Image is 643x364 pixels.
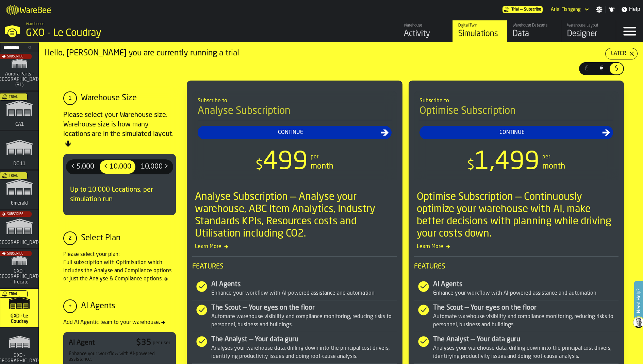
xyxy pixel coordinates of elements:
[561,20,616,42] a: link-to-/wh/i/efd9e906-5eb9-41af-aac9-d3e075764b8d/designer
[9,292,18,296] span: Trial
[211,313,397,329] div: Automate warehouse visibility and compliance monitoring, reducing risks to personnel, business an...
[311,161,333,172] div: month
[635,282,642,320] label: Need Help?
[580,63,593,74] div: thumb
[419,105,613,120] h4: Optimise Subscription
[198,97,392,105] div: Subscribe to
[458,29,501,39] div: Simulations
[414,243,619,251] span: Learn More
[610,63,623,74] div: thumb
[513,29,556,39] div: Data
[417,191,619,240] div: Optimise Subscription — Continuously optimize your warehouse with AI, make better decisions with ...
[608,50,629,58] div: Later
[63,110,176,149] div: Please select your Warehouse size. Warehouse size is how many locations are in the simulated layout.
[433,289,619,297] div: Enhance your workflow with AI-powered assistance and automation
[524,7,541,12] span: Subscribe
[0,92,38,131] a: link-to-/wh/i/76e2a128-1b54-4d66-80d4-05ae4c277723/simulations
[101,161,134,172] span: < 10,000
[595,63,608,74] div: thumb
[26,27,210,39] div: GXO - Le Coudray
[198,105,392,120] h4: Analyse Subscription
[7,252,23,256] span: Subscribe
[67,160,98,174] div: thumb
[419,97,613,105] div: Subscribe to
[63,299,77,313] div: +
[9,174,18,178] span: Trial
[404,29,447,39] div: Activity
[138,161,171,172] span: 10,000 >
[7,212,23,216] span: Subscribe
[542,153,550,161] div: per
[81,301,115,312] div: AI Agents
[263,150,308,175] span: 499
[200,128,381,137] div: Continue
[211,335,397,344] div: The Analyst — Your data guru
[137,160,172,174] div: thumb
[581,64,592,73] span: £
[63,318,176,327] div: Add AI Agentic team to your warehouse.
[513,23,556,28] div: Warehouse Datasets
[44,48,605,59] div: Hello, [PERSON_NAME] you are currently running a trial
[433,344,619,361] div: Analyses your warehouse data, drilling down into the principal cost drivers, identifying producti...
[63,231,77,245] div: 2
[433,313,619,329] div: Automate warehouse visibility and compliance monitoring, reducing risks to personnel, business an...
[69,338,95,348] div: AI Agent
[69,351,170,362] div: Enhance your workflow with AI-powered assistance.
[0,131,38,171] a: link-to-/wh/i/2e91095d-d0fa-471d-87cf-b9f7f81665fc/simulations
[9,95,18,99] span: Trial
[467,159,475,172] span: $
[0,289,38,328] a: link-to-/wh/i/efd9e906-5eb9-41af-aac9-d3e075764b8d/simulations
[452,20,507,42] a: link-to-/wh/i/efd9e906-5eb9-41af-aac9-d3e075764b8d/simulations
[0,210,38,249] a: link-to-/wh/i/b5402f52-ce28-4f27-b3d4-5c6d76174849/simulations
[551,7,581,12] div: DropdownMenuValue-Ariel Fishgang
[414,262,619,272] span: Features
[192,243,397,251] span: Learn More
[433,303,619,313] div: The Scout — Your eyes on the floor
[404,23,447,28] div: Warehouse
[579,62,594,75] label: button-switch-multi-£
[507,20,561,42] a: link-to-/wh/i/efd9e906-5eb9-41af-aac9-d3e075764b8d/data
[66,159,99,174] label: button-switch-multi-< 5,000
[0,249,38,289] a: link-to-/wh/i/7274009e-5361-4e21-8e36-7045ee840609/simulations
[211,280,397,289] div: AI Agents
[0,52,38,92] a: link-to-/wh/i/aa2e4adb-2cd5-4688-aa4a-ec82bcf75d46/simulations
[311,153,318,161] div: per
[567,29,610,39] div: Designer
[611,64,622,73] span: $
[211,303,397,313] div: The Scout — Your eyes on the floor
[136,337,151,348] div: $ 35
[593,6,605,13] label: button-toggle-Settings
[475,150,540,175] span: 1,499
[605,48,638,59] button: button-Later
[81,93,137,104] div: Warehouse Size
[66,180,173,210] div: Up to 10,000 Locations, per simulation run
[198,126,392,139] button: button-Continue
[211,289,397,297] div: Enhance your workflow with AI-powered assistance and automation
[520,7,523,12] span: —
[0,171,38,210] a: link-to-/wh/i/576ff85d-1d82-4029-ae14-f0fa99bd4ee3/simulations
[502,6,543,13] div: Menu Subscription
[542,161,565,172] div: month
[606,6,618,13] label: button-toggle-Notifications
[211,344,397,361] div: Analyses your warehouse data, drilling down into the principal cost drivers, identifying producti...
[419,126,613,139] button: button-Continue
[596,64,607,73] span: €
[433,280,619,289] div: AI Agents
[548,5,590,14] div: DropdownMenuValue-Ariel Fishgang
[433,335,619,344] div: The Analyst — Your data guru
[398,20,452,42] a: link-to-/wh/i/efd9e906-5eb9-41af-aac9-d3e075764b8d/feed/
[26,22,44,27] span: Warehouse
[99,159,136,174] label: button-switch-multi-< 10,000
[255,159,263,172] span: $
[567,23,610,28] div: Warehouse Layout
[63,250,176,283] div: Please select your plan: Full subscription with Optimisation which includes the Analyse and Compl...
[63,91,77,105] div: 1
[629,5,640,14] span: Help
[192,262,397,272] span: Features
[618,5,643,14] label: button-toggle-Help
[511,7,519,12] span: Trial
[422,128,603,137] div: Continue
[7,55,23,58] span: Subscribe
[81,233,120,244] div: Select Plan
[616,20,643,42] label: button-toggle-Menu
